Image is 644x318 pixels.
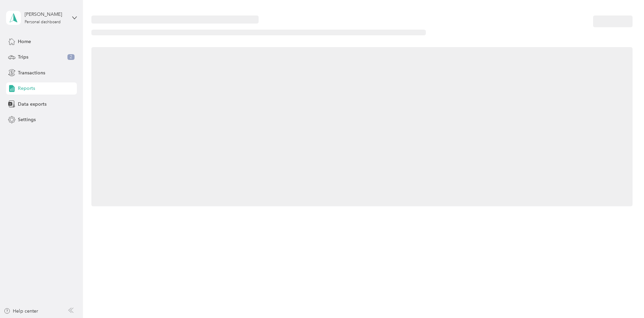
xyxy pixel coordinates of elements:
div: Personal dashboard [25,20,61,24]
span: Reports [18,85,35,92]
span: Data exports [18,101,47,108]
span: Home [18,38,31,45]
span: Settings [18,116,36,123]
div: [PERSON_NAME] [25,11,67,18]
iframe: Everlance-gr Chat Button Frame [606,280,644,318]
button: Help center [4,308,38,315]
span: Trips [18,54,28,61]
span: 2 [67,54,75,60]
span: Transactions [18,69,45,76]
